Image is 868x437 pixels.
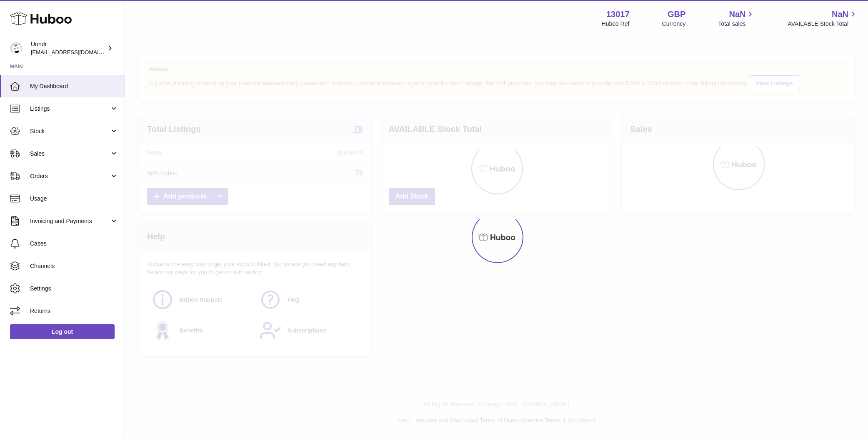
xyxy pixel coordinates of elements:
img: sofiapanwar@gmail.com [10,42,23,55]
div: Unndr [31,40,106,56]
a: Log out [10,324,115,339]
span: Sales [30,150,110,158]
span: Listings [30,105,110,113]
span: AVAILABLE Stock Total [788,20,858,28]
span: Total sales [718,20,755,28]
span: NaN [729,9,745,20]
a: NaN Total sales [718,9,755,28]
a: NaN AVAILABLE Stock Total [788,9,858,28]
span: Cases [30,240,118,248]
span: Usage [30,195,118,203]
span: Settings [30,285,118,293]
span: Channels [30,262,118,270]
span: Invoicing and Payments [30,217,110,225]
span: Orders [30,172,110,180]
span: Stock [30,127,110,135]
div: Currency [662,20,686,28]
div: Huboo Ref [602,20,630,28]
span: NaN [832,9,848,20]
strong: 13017 [606,9,630,20]
span: Returns [30,307,118,315]
span: [EMAIL_ADDRESS][DOMAIN_NAME] [31,49,123,55]
strong: GBP [668,9,685,20]
span: My Dashboard [30,82,118,90]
